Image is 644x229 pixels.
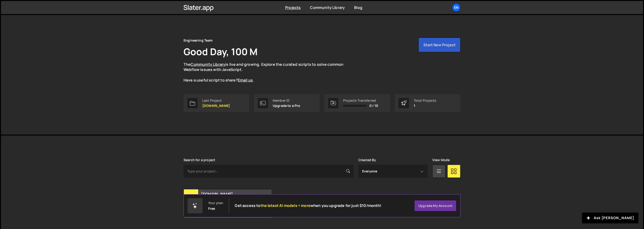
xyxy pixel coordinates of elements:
button: Start New Project [418,38,460,52]
div: Last Project [202,99,230,102]
div: Engineering Team [184,38,213,43]
span: 0 / 10 [369,104,378,108]
p: Upgrade to a Pro [273,104,300,108]
label: Search for a project [184,158,215,162]
div: Projects Transferred [343,99,378,102]
a: Blog [354,5,362,10]
a: En [452,3,460,12]
a: Upgrade my account [414,200,456,211]
label: Created By [358,158,376,162]
a: wo [DOMAIN_NAME] Created by 100 M 9 pages, last updated by 100 M [DATE] [184,189,272,218]
div: Member ID [273,99,300,102]
h2: Get access to when you upgrade for just $10/month! [235,203,381,208]
a: Last Project [DOMAIN_NAME] [184,94,249,112]
div: Total Projects [414,99,436,102]
div: Free [208,207,215,210]
h2: [DOMAIN_NAME] [201,191,258,197]
p: The is live and growing. Explore the curated scripts to solve common Webflow issues with JavaScri... [184,62,353,83]
div: wo [184,189,199,204]
a: Community Library [310,5,345,10]
a: Community Library [191,62,225,67]
label: View Mode [432,158,450,162]
button: Ask [PERSON_NAME] [582,213,638,223]
a: Email us [238,78,253,83]
span: the latest AI models + more [261,203,310,208]
div: Your plan [208,201,223,205]
h1: Good Day, 100 M [184,45,257,58]
a: Projects [285,5,301,10]
input: Type your project... [184,165,354,178]
p: [DOMAIN_NAME] [202,104,230,108]
p: 1 [414,104,436,108]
